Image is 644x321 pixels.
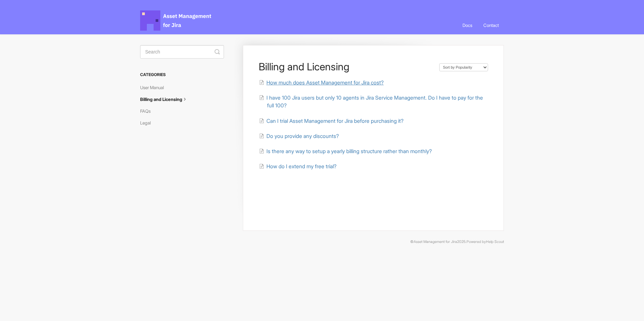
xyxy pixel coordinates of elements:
a: Do you provide any discounts? [259,133,339,139]
a: I have 100 Jira users but only 10 agents in Jira Service Management. Do I have to pay for the ful... [259,95,483,109]
a: Legal [140,117,156,128]
a: How do I extend my free trial? [259,163,336,170]
span: I have 100 Jira users but only 10 agents in Jira Service Management. Do I have to pay for the ful... [266,95,483,109]
span: How much does Asset Management for Jira cost? [266,79,384,86]
a: Help Scout [486,240,504,244]
a: User Manual [140,82,169,93]
span: Is there any way to setup a yearly billing structure rather than monthly? [266,148,432,154]
a: Billing and Licensing [140,94,193,105]
a: Contact [478,16,504,34]
span: Do you provide any discounts? [266,133,339,139]
p: © 2025. [140,239,504,245]
h3: Categories [140,69,224,81]
a: Can I trial Asset Management for Jira before purchasing it? [259,118,404,124]
a: Docs [457,16,477,34]
a: How much does Asset Management for Jira cost? [259,79,384,86]
a: Asset Management for Jira [414,240,457,244]
span: Can I trial Asset Management for Jira before purchasing it? [266,118,404,124]
select: Page reloads on selection [439,63,488,71]
h1: Billing and Licensing [259,61,432,73]
span: Asset Management for Jira Docs [140,10,212,31]
span: How do I extend my free trial? [266,163,336,170]
span: Powered by [466,240,504,244]
a: FAQs [140,106,156,116]
input: Search [140,45,224,59]
a: Is there any way to setup a yearly billing structure rather than monthly? [259,148,432,154]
